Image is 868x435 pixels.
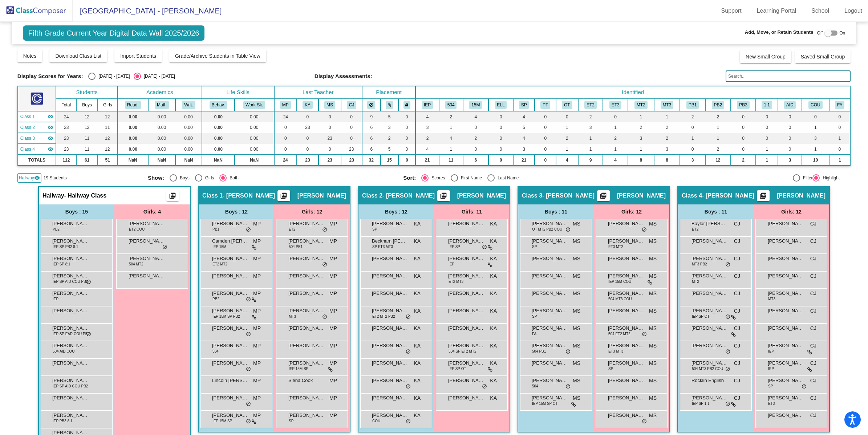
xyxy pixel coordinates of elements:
button: New Small Group [740,50,791,63]
button: Print Students Details [277,190,290,201]
button: SP [519,101,529,109]
span: Download Class List [55,53,101,59]
th: Last Teacher [274,86,362,99]
td: 0 [319,111,341,122]
span: [GEOGRAPHIC_DATA] - [PERSON_NAME] [73,5,222,17]
td: 2 [556,133,578,144]
th: English Language Learner [488,99,513,111]
td: 4 [415,144,439,155]
th: Christine Johnson [341,99,362,111]
button: PB3 [737,101,749,109]
button: Print Students Details [437,190,450,201]
td: NaN [148,155,176,166]
th: Boys [76,99,97,111]
td: Michaela Petrilli - Petrilli [18,111,56,122]
td: 0.00 [148,144,176,155]
mat-icon: visibility [34,175,40,181]
td: 4 [513,111,535,122]
td: NaN [202,155,235,166]
th: Speech Services [513,99,535,111]
input: Search... [726,70,851,82]
span: Off [817,30,823,36]
button: KA [303,101,313,109]
td: 2 [603,133,628,144]
button: 15M [469,101,482,109]
td: 0 [398,144,416,155]
td: 0 [398,133,416,144]
td: 2 [628,122,654,133]
td: 0 [341,122,362,133]
td: 0 [731,111,756,122]
span: Add, Move, or Retain Students [745,29,814,36]
button: PB2 [712,101,724,109]
td: 3 [381,122,398,133]
td: 0 [535,144,556,155]
td: 0.00 [118,144,148,155]
button: Print Students Details [166,190,179,201]
td: 0.00 [118,133,148,144]
td: 6 [463,155,489,166]
td: 3 [513,144,535,155]
th: Life Skills [202,86,274,99]
td: Christine Johnson - Johnson [18,144,56,155]
td: 4 [603,155,628,166]
button: Grade/Archive Students in Table View [169,49,266,62]
mat-icon: visibility [48,135,53,141]
button: AID [784,101,796,109]
th: Occupational Therapy [556,99,578,111]
td: 23 [297,155,319,166]
td: 0 [535,122,556,133]
td: 112 [56,155,76,166]
td: 0.00 [235,133,274,144]
td: 0.00 [202,144,235,155]
td: 23 [341,144,362,155]
span: Class 3 [20,135,35,142]
td: 0.00 [202,122,235,133]
td: 23 [56,144,76,155]
span: Class 2 [362,192,382,199]
div: [DATE] - [DATE] [141,73,175,80]
mat-radio-group: Select an option [88,73,175,80]
span: [PERSON_NAME] [297,192,346,199]
td: 0 [297,111,319,122]
td: 0 [802,111,830,122]
button: Math [155,101,169,109]
span: Import Students [120,53,156,59]
mat-icon: picture_as_pdf [168,192,177,202]
td: 4 [415,111,439,122]
td: 1 [628,144,654,155]
td: 1 [628,111,654,122]
td: 3 [578,122,603,133]
th: Identified [415,86,850,99]
button: 504 [445,101,457,109]
td: 0 [680,122,705,133]
td: 1 [756,155,778,166]
td: 11 [439,155,463,166]
td: 2 [654,133,680,144]
td: 0 [756,111,778,122]
mat-radio-group: Select an option [403,174,653,182]
td: 2 [654,122,680,133]
td: 0 [778,111,802,122]
td: 0.00 [235,122,274,133]
span: Saved Small Group [801,54,845,60]
td: 1 [578,144,603,155]
span: - [PERSON_NAME] [382,192,435,199]
td: 2 [578,111,603,122]
td: 1 [578,133,603,144]
td: 23 [319,133,341,144]
button: ET2 [584,101,597,109]
button: ELL [495,101,507,109]
th: RTI Tier 3 ELA Services [603,99,628,111]
span: Grade/Archive Students in Table View [175,53,260,59]
span: Class 4 [20,146,35,153]
td: 24 [274,155,297,166]
td: 0 [488,111,513,122]
td: 1 [705,122,731,133]
td: 0 [297,133,319,144]
button: ET3 [609,101,622,109]
td: 24 [56,111,76,122]
td: 11 [76,144,97,155]
span: Display Assessments: [315,73,372,80]
td: 5 [381,144,398,155]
